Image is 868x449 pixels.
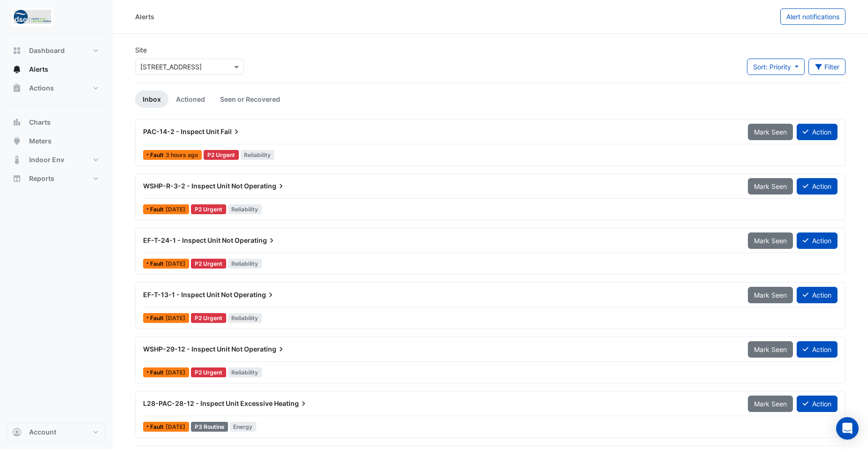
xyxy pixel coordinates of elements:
[244,181,286,191] span: Operating
[12,136,22,146] app-icon: Meters
[29,83,54,93] span: Actions
[748,178,793,195] button: Mark Seen
[747,59,805,75] button: Sort: Priority
[166,151,198,158] span: Wed 10-Sep-2025 07:01 AEST
[29,65,48,74] span: Alerts
[29,118,51,127] span: Charts
[228,313,262,323] span: Reliability
[748,341,793,358] button: Mark Seen
[8,60,105,79] button: Alerts
[12,83,22,93] app-icon: Actions
[143,345,243,353] span: WSHP-29-12 - Inspect Unit Not
[29,155,64,165] span: Indoor Env
[8,79,105,97] button: Actions
[29,427,56,437] span: Account
[754,237,787,245] span: Mark Seen
[797,341,838,358] button: Action
[11,7,53,26] img: Company Logo
[786,13,839,21] span: Alert notifications
[797,396,838,412] button: Action
[150,424,166,430] span: Fault
[235,236,276,245] span: Operating
[274,399,308,408] span: Heating
[241,150,275,160] span: Reliability
[12,174,22,183] app-icon: Reports
[12,155,22,165] app-icon: Indoor Env
[797,232,838,249] button: Action
[191,313,226,323] div: P2 Urgent
[150,261,166,267] span: Fault
[754,291,787,299] span: Mark Seen
[213,90,288,108] a: Seen or Recovered
[143,182,243,190] span: WSHP-R-3-2 - Inspect Unit Not
[191,259,226,269] div: P2 Urgent
[808,59,846,75] button: Filter
[168,90,213,108] a: Actioned
[797,178,838,195] button: Action
[797,124,838,140] button: Action
[191,204,226,214] div: P2 Urgent
[754,182,787,190] span: Mark Seen
[166,314,185,322] span: Thu 12-Sep-2024 17:15 AEST
[135,12,154,22] div: Alerts
[29,136,52,146] span: Meters
[135,90,168,108] a: Inbox
[797,287,838,303] button: Action
[780,8,845,25] button: Alert notifications
[230,422,257,432] span: Energy
[221,127,241,136] span: Fail
[150,152,166,158] span: Fault
[754,128,787,136] span: Mark Seen
[135,45,147,55] label: Site
[754,400,787,408] span: Mark Seen
[166,260,185,267] span: Fri 23-May-2025 12:17 AEST
[204,150,239,160] div: P2 Urgent
[191,422,228,432] div: P3 Routine
[8,132,105,150] button: Meters
[228,367,262,377] span: Reliability
[166,206,185,213] span: Tue 03-Jun-2025 19:30 AEST
[191,367,226,377] div: P2 Urgent
[166,369,185,376] span: Thu 12-Sep-2024 17:15 AEST
[748,396,793,412] button: Mark Seen
[244,344,286,354] span: Operating
[234,290,275,299] span: Operating
[228,204,262,214] span: Reliability
[12,46,22,55] app-icon: Dashboard
[748,232,793,249] button: Mark Seen
[150,315,166,321] span: Fault
[753,63,791,71] span: Sort: Priority
[143,399,273,407] span: L28-PAC-28-12 - Inspect Unit Excessive
[143,236,233,244] span: EF-T-24-1 - Inspect Unit Not
[754,345,787,353] span: Mark Seen
[12,118,22,127] app-icon: Charts
[8,423,105,442] button: Account
[8,169,105,188] button: Reports
[8,113,105,132] button: Charts
[143,291,232,299] span: EF-T-13-1 - Inspect Unit Not
[29,46,65,55] span: Dashboard
[8,150,105,169] button: Indoor Env
[748,287,793,303] button: Mark Seen
[166,423,185,430] span: Mon 08-Sep-2025 22:00 AEST
[12,65,22,74] app-icon: Alerts
[228,259,262,269] span: Reliability
[748,124,793,140] button: Mark Seen
[150,207,166,212] span: Fault
[143,127,219,135] span: PAC-14-2 - Inspect Unit
[8,41,105,60] button: Dashboard
[150,370,166,375] span: Fault
[29,174,54,183] span: Reports
[836,417,859,440] div: Open Intercom Messenger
